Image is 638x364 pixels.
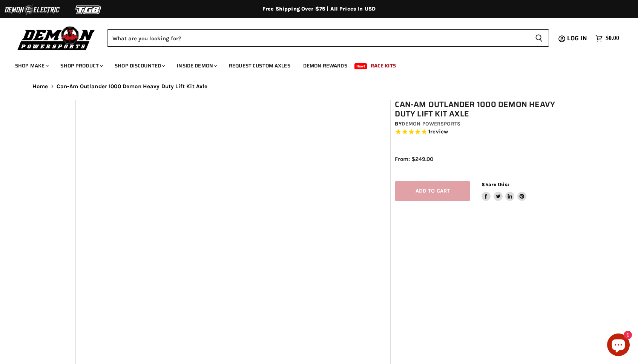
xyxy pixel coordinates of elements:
[32,83,48,90] a: Home
[55,58,107,73] a: Shop Product
[428,128,448,135] span: 1 reviews
[592,33,623,44] a: $0.00
[564,35,592,42] a: Log in
[9,55,617,73] ul: Main menu
[395,100,567,119] h1: Can-Am Outlander 1000 Demon Heavy Duty Lift Kit Axle
[606,35,619,42] span: $0.00
[298,58,353,73] a: Demon Rewards
[529,29,549,47] button: Search
[171,58,222,73] a: Inside Demon
[354,63,367,69] span: New!
[395,156,433,162] span: From: $249.00
[57,83,208,90] span: Can-Am Outlander 1000 Demon Heavy Duty Lift Kit Axle
[605,333,632,358] inbox-online-store-chat: Shopify online store chat
[223,58,296,73] a: Request Custom Axles
[60,3,117,17] img: TGB Logo 2
[107,29,549,47] form: Product
[482,182,509,187] span: Share this:
[9,58,53,73] a: Shop Make
[430,128,448,135] span: review
[17,6,621,12] div: Free Shipping Over $75 | All Prices In USD
[567,34,587,43] span: Log in
[482,181,526,201] aside: Share this:
[395,128,567,136] span: Rated 5.0 out of 5 stars 1 reviews
[395,120,567,128] div: by
[402,121,460,127] a: Demon Powersports
[109,58,170,73] a: Shop Discounted
[15,24,98,51] img: Demon Powersports
[17,83,621,90] nav: Breadcrumbs
[107,29,529,47] input: Search
[365,58,402,73] a: Race Kits
[4,3,60,17] img: Demon Electric Logo 2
